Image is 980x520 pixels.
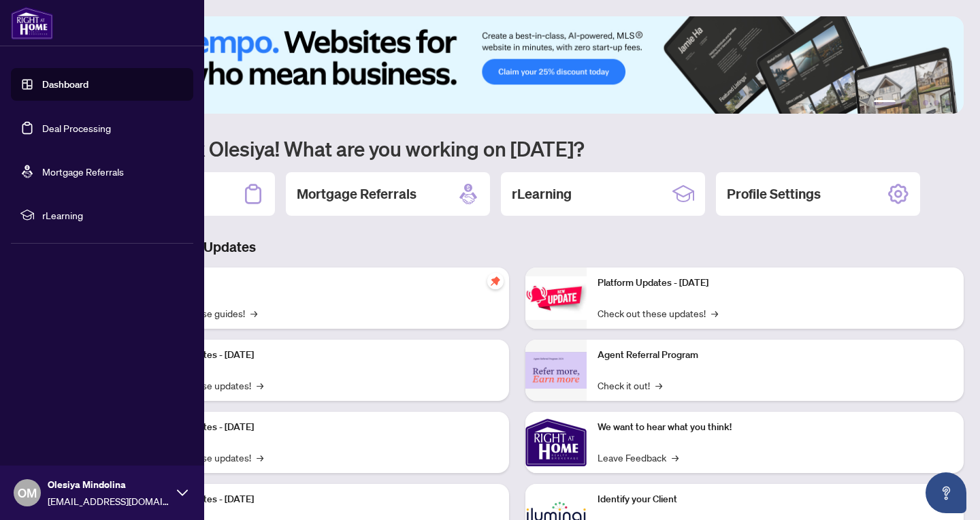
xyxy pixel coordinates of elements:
[525,352,587,389] img: Agent Referral Program
[727,184,821,204] h2: Profile Settings
[42,208,184,223] span: rLearning
[525,276,587,319] img: Platform Updates - June 23, 2025
[598,450,679,465] a: Leave Feedback→
[48,477,170,492] span: Olesiya Mindolina
[672,450,679,465] span: →
[711,306,718,321] span: →
[143,276,498,291] p: Self-Help
[18,483,37,502] span: OM
[901,100,906,105] button: 2
[598,420,953,435] p: We want to hear what you think!
[71,135,964,161] h1: Welcome back Olesiya! What are you working on [DATE]?
[143,420,498,435] p: Platform Updates - [DATE]
[487,273,504,289] span: pushpin
[598,378,662,393] a: Check it out!→
[598,306,718,321] a: Check out these updates!→
[71,238,964,257] h3: Brokerage & Industry Updates
[598,276,953,291] p: Platform Updates - [DATE]
[945,100,950,105] button: 6
[655,378,662,393] span: →
[48,493,170,508] span: [EMAIL_ADDRESS][DOMAIN_NAME]
[598,348,953,363] p: Agent Referral Program
[934,100,939,105] button: 5
[512,184,572,204] h2: rLearning
[42,165,124,178] a: Mortgage Referrals
[42,78,88,91] a: Dashboard
[143,492,498,507] p: Platform Updates - [DATE]
[257,378,263,393] span: →
[598,492,953,507] p: Identify your Client
[874,100,896,105] button: 1
[923,100,928,105] button: 4
[926,472,966,513] button: Open asap
[143,348,498,363] p: Platform Updates - [DATE]
[297,184,416,204] h2: Mortgage Referrals
[257,450,263,465] span: →
[42,122,111,134] a: Deal Processing
[912,100,917,105] button: 3
[525,412,587,473] img: We want to hear what you think!
[250,306,257,321] span: →
[11,7,53,39] img: logo
[71,16,964,114] img: Slide 0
